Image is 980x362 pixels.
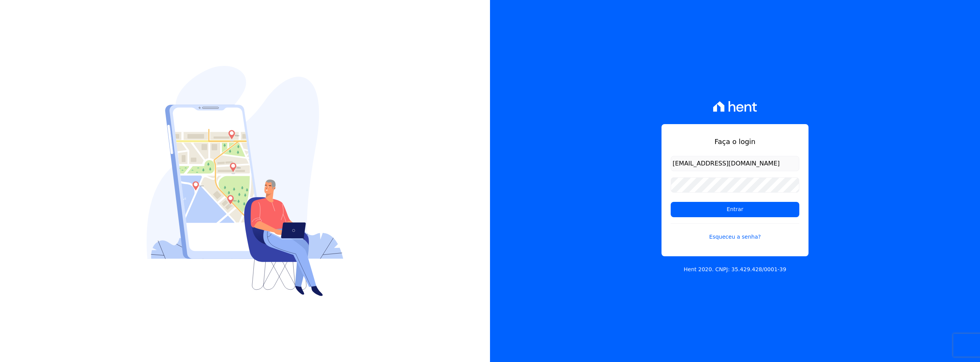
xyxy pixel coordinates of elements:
[671,223,799,241] a: Esqueceu a senha?
[684,265,786,274] p: Hent 2020. CNPJ: 35.429.428/0001-39
[671,136,799,147] h1: Faça o login
[671,156,799,171] input: Email
[147,66,343,296] img: Login
[671,202,799,217] input: Entrar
